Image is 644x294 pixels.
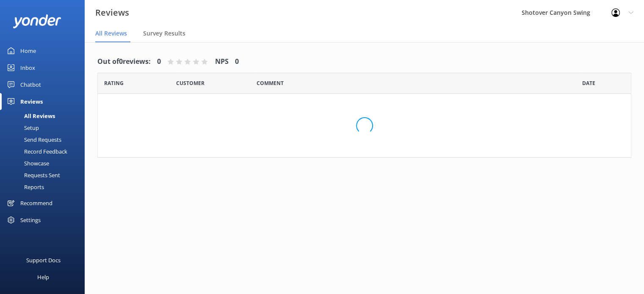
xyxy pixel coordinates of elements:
h3: Reviews [95,6,129,19]
span: Date [582,79,595,87]
div: Setup [5,122,39,134]
h4: 0 [235,56,239,67]
div: All Reviews [5,110,55,122]
div: Support Docs [26,252,61,269]
span: Question [257,79,284,87]
img: yonder-white-logo.png [13,14,61,28]
a: Showcase [5,157,85,169]
div: Reports [5,181,44,193]
div: Reviews [20,93,43,110]
a: Requests Sent [5,169,85,181]
a: Setup [5,122,85,134]
div: Chatbot [20,76,41,93]
div: Settings [20,212,41,228]
h4: 0 [157,56,161,67]
div: Showcase [5,157,49,169]
a: All Reviews [5,110,85,122]
span: Date [104,79,124,87]
span: All Reviews [95,29,127,38]
div: Help [37,269,49,286]
a: Record Feedback [5,146,85,157]
div: Requests Sent [5,169,60,181]
div: Recommend [20,195,53,212]
a: Send Requests [5,134,85,146]
div: Record Feedback [5,146,67,157]
div: Inbox [20,59,35,76]
span: Date [176,79,205,87]
a: Reports [5,181,85,193]
div: Send Requests [5,134,61,146]
h4: Out of 0 reviews: [97,56,151,67]
div: Home [20,42,36,59]
span: Survey Results [143,29,185,38]
h4: NPS [215,56,229,67]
